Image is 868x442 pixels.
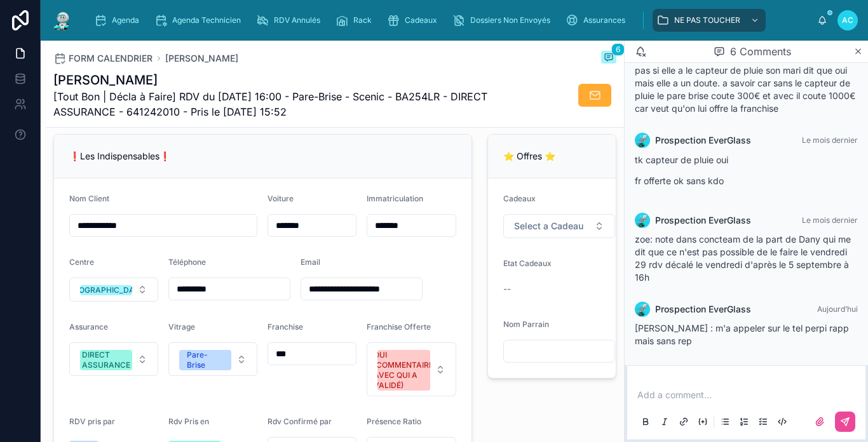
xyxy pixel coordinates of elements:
span: FORM CALENDRIER [69,52,153,65]
span: AC [842,15,853,25]
span: Présence Ratio [367,417,421,426]
span: 6 Comments [730,44,791,59]
span: Aujourd’hui [817,304,858,314]
span: Franchise [268,322,303,331]
span: Vitrage [168,322,195,331]
div: scrollable content [84,6,817,34]
span: Rdv Pris en [168,417,209,426]
span: Centre [69,257,94,267]
span: Nom Client [69,194,109,203]
span: RDV pris par [69,417,115,426]
button: Select Button [69,342,158,376]
button: Select Button [69,278,158,302]
span: Select a Cadeau [514,220,583,232]
p: fr offerte ok sans kdo [635,174,858,187]
span: Dossiers Non Envoyés [470,15,550,25]
span: RDV Annulés [274,15,320,25]
div: OUI (COMMENTAIRE AVEC QUI A VALIDÉ) [374,350,433,391]
a: Dossiers Non Envoyés [449,9,559,32]
span: Email [301,257,320,267]
button: Select Button [503,214,615,238]
button: Select Button [367,342,456,396]
a: Agenda Technicien [151,9,250,32]
span: Assurance [69,322,108,331]
span: [Tout Bon | Décla à Faire] RDV du [DATE] 16:00 - Pare-Brise - Scenic - BA254LR - DIRECT ASSURANCE... [53,89,521,119]
span: ❗Les Indispensables❗ [69,151,170,161]
a: Cadeaux [383,9,446,32]
a: FORM CALENDRIER [53,52,153,65]
a: [PERSON_NAME] [165,52,238,65]
span: Prospection EverGlass [655,303,751,316]
span: Franchise Offerte [367,322,431,331]
span: ⭐ Offres ⭐ [503,151,555,161]
img: App logo [51,10,74,30]
div: Pare-Brise [187,350,224,370]
a: RDV Annulés [252,9,329,32]
a: Agenda [90,9,148,32]
span: Téléphone [168,257,206,267]
span: Le mois dernier [802,215,858,225]
span: [PERSON_NAME]: [PERSON_NAME] dit qu'elle ne ait pas si elle a le capteur de pluie son mari dit qu... [635,52,855,114]
span: Agenda Technicien [172,15,241,25]
span: Rdv Confirmé par [268,417,332,426]
span: Etat Cadeaux [503,258,552,268]
span: -- [503,283,511,295]
a: Rack [332,9,381,32]
p: tk capteur de pluie oui [635,153,858,166]
button: 6 [601,51,616,66]
span: Cadeaux [503,194,536,203]
button: Select Button [168,342,257,376]
a: Assurances [562,9,634,32]
div: [GEOGRAPHIC_DATA] [66,285,147,295]
span: [PERSON_NAME] : m'a appeler sur le tel perpi rapp mais sans rep [635,323,849,346]
span: Prospection EverGlass [655,214,751,227]
span: Rack [353,15,372,25]
span: Le mois dernier [802,135,858,145]
span: Immatriculation [367,194,423,203]
span: Prospection EverGlass [655,134,751,147]
span: Assurances [583,15,625,25]
span: Agenda [112,15,139,25]
h1: [PERSON_NAME] [53,71,521,89]
span: zoe: note dans concteam de la part de Dany qui me dit que ce n'est pas possible de le faire le ve... [635,234,851,283]
span: Nom Parrain [503,319,549,329]
span: Voiture [268,194,294,203]
span: Cadeaux [405,15,437,25]
span: 6 [611,43,625,56]
a: NE PAS TOUCHER [653,9,766,32]
span: NE PAS TOUCHER [674,15,740,25]
div: DIRECT ASSURANCE [82,350,130,370]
